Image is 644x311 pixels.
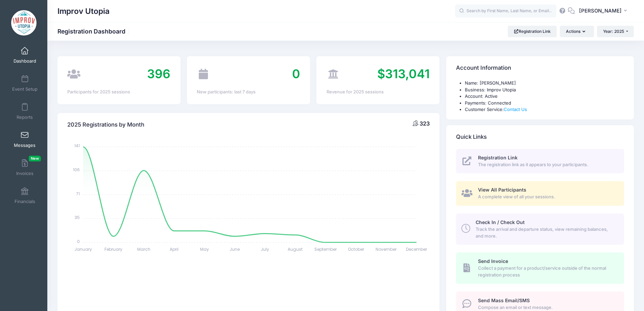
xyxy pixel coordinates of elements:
button: Year: 2025 [597,26,634,37]
a: Send Invoice Collect a payment for a product/service outside of the normal registration process [456,252,624,284]
span: Event Setup [12,86,38,92]
span: Registration Link [478,155,518,160]
a: Registration Link The registration link as it appears to your participants. [456,149,624,174]
h1: Registration Dashboard [57,28,131,35]
a: Event Setup [9,71,41,95]
span: New [29,156,41,161]
h4: Account Information [456,59,511,78]
span: Send Mass Email/SMS [478,297,530,303]
span: A complete view of all your sessions. [478,194,616,200]
tspan: January [74,246,92,252]
span: Invoices [16,171,33,176]
span: Reports [17,114,33,120]
tspan: May [200,246,209,252]
h4: Quick Links [456,127,487,147]
span: Check In / Check Out [476,219,525,225]
tspan: August [288,246,303,252]
a: InvoicesNew [9,156,41,179]
a: Dashboard [9,43,41,67]
a: Registration Link [508,26,557,37]
span: [PERSON_NAME] [579,7,622,15]
tspan: February [104,246,122,252]
tspan: 35 [75,215,80,220]
span: Track the arrival and departure status, view remaining balances, and more. [476,226,616,239]
tspan: November [376,246,397,252]
span: Collect a payment for a product/service outside of the normal registration process [478,265,616,278]
a: Check In / Check Out Track the arrival and departure status, view remaining balances, and more. [456,214,624,245]
input: Search by First Name, Last Name, or Email... [455,4,556,18]
li: Business: Improv Utopia [465,87,624,93]
a: Contact Us [504,107,527,112]
button: [PERSON_NAME] [575,3,634,19]
span: 323 [420,120,430,127]
a: Reports [9,99,41,123]
img: Improv Utopia [11,10,37,36]
span: 396 [147,66,170,81]
h4: 2025 Registrations by Month [67,115,144,134]
li: Payments: Connected [465,100,624,107]
tspan: 141 [74,143,80,149]
span: Dashboard [14,58,36,64]
tspan: March [137,246,150,252]
a: Financials [9,184,41,207]
tspan: 0 [77,238,80,244]
span: Send Invoice [478,258,508,264]
a: Messages [9,128,41,151]
tspan: 106 [73,167,80,173]
div: Participants for 2025 sessions [67,89,170,95]
tspan: October [348,246,364,252]
tspan: April [170,246,178,252]
span: Year: 2025 [603,29,624,34]
span: View All Participants [478,187,526,193]
a: View All Participants A complete view of all your sessions. [456,181,624,206]
tspan: 71 [76,191,80,196]
button: Actions [560,26,594,37]
li: Name: [PERSON_NAME] [465,80,624,87]
span: The registration link as it appears to your participants. [478,161,616,168]
tspan: December [406,246,427,252]
div: Revenue for 2025 sessions [327,89,430,95]
h1: Improv Utopia [57,3,110,19]
span: Financials [15,199,35,204]
tspan: September [314,246,337,252]
li: Customer Service: [465,106,624,113]
li: Account: Active [465,93,624,100]
div: New participants: last 7 days [197,89,300,95]
tspan: July [261,246,269,252]
tspan: June [230,246,240,252]
span: Compose an email or text message. [478,304,616,311]
span: $313,041 [377,66,430,81]
span: Messages [14,142,35,148]
span: 0 [292,66,300,81]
